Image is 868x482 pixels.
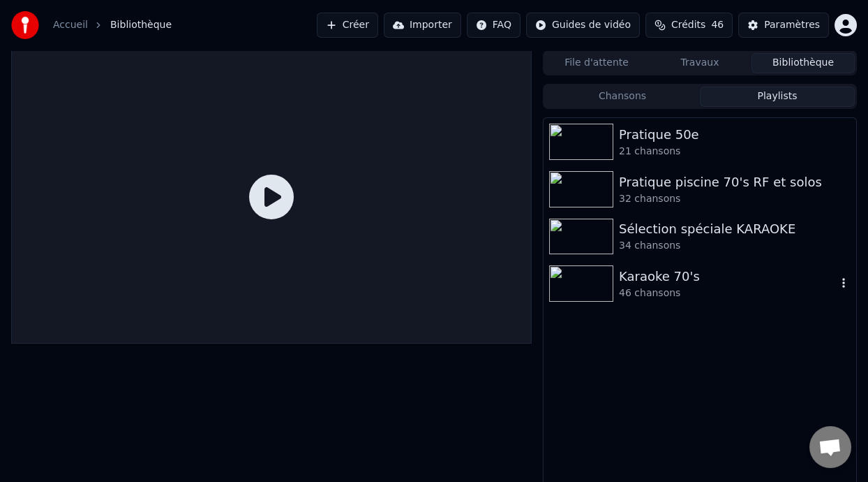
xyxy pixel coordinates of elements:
div: Pratique 50e [619,125,851,145]
button: File d'attente [545,53,648,73]
button: Importer [384,13,461,38]
button: Playlists [700,87,855,107]
a: Accueil [53,18,88,32]
button: Chansons [545,87,700,107]
button: Créer [317,13,378,38]
div: 34 chansons [619,239,851,253]
div: Paramètres [764,18,820,32]
button: Travaux [648,53,751,73]
button: FAQ [467,13,521,38]
div: Ouvrir le chat [809,426,851,468]
div: Sélection spéciale KARAOKE [619,219,851,239]
div: 21 chansons [619,145,851,159]
div: 46 chansons [619,286,837,300]
div: Pratique piscine 70's RF et solos [619,173,851,192]
img: youka [11,11,39,39]
button: Crédits46 [645,13,733,38]
span: Bibliothèque [110,18,172,32]
div: Karaoke 70's [619,267,837,286]
span: 46 [711,18,724,32]
button: Bibliothèque [751,53,855,73]
div: 32 chansons [619,192,851,206]
span: Crédits [671,18,705,32]
button: Paramètres [738,13,829,38]
nav: breadcrumb [53,18,172,32]
button: Guides de vidéo [526,13,640,38]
